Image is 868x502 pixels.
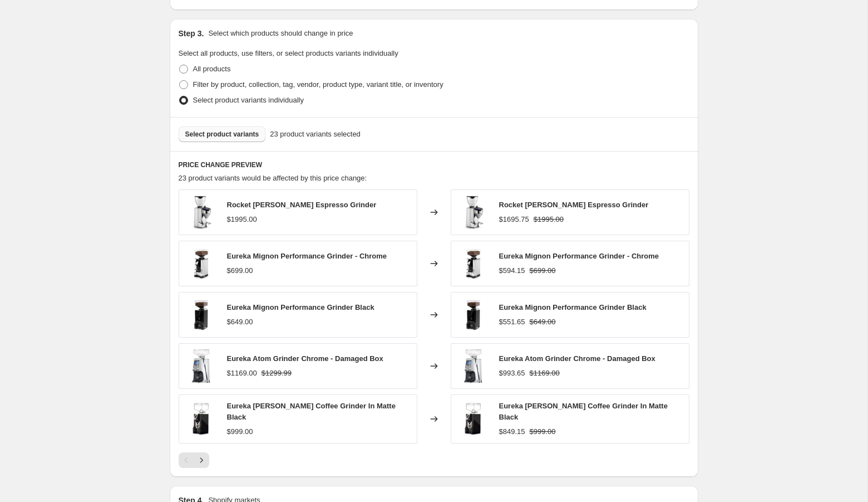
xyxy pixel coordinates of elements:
strike: $1299.99 [262,368,292,379]
img: eureka-mignon-silenzio-performance-grinder-blackeureka-792122_80x.jpg [185,298,218,332]
span: Filter by product, collection, tag, vendor, product type, variant title, or inventory [193,80,443,89]
strike: $1169.00 [530,368,560,379]
img: eureka-mignon-magnifico-coffee-grinder-in-matte-blackeureka-300699_80x.jpg [457,402,490,436]
div: $1995.00 [227,214,257,225]
span: Eureka Mignon Performance Grinder - Chrome [499,252,659,260]
div: $999.00 [227,426,253,437]
span: Eureka Atom Grinder Chrome - Damaged Box [499,354,655,363]
strike: $1995.00 [534,214,564,225]
img: eureka-mignon-silenzio-performance-grinder-chromeeureka-804349_80x.jpg [185,247,218,280]
div: $649.00 [227,316,253,328]
span: Eureka Mignon Performance Grinder Black [227,303,374,311]
strike: $699.00 [530,265,556,276]
nav: Pagination [179,452,209,468]
p: Select which products should change in price [208,28,353,39]
img: rocket-fausto-espresso-grinderrocket-307853_80x.jpg [457,196,490,229]
img: eureka-mignon-silenzio-performance-grinder-chromeeureka-804349_80x.jpg [457,247,490,280]
img: eureka-mignon-silenzio-performance-grinder-blackeureka-792122_80x.jpg [457,298,490,332]
h2: Step 3. [179,28,204,39]
strike: $999.00 [530,426,556,437]
span: Eureka Mignon Performance Grinder - Chrome [227,252,387,260]
span: Eureka [PERSON_NAME] Coffee Grinder In Matte Black [499,402,668,421]
span: Select all products, use filters, or select products variants individually [179,49,398,57]
img: eureka-atom-grinder-chrome-damaged-boxeureka-954591_80x.jpg [185,349,218,383]
span: Rocket [PERSON_NAME] Espresso Grinder [227,201,377,209]
span: Eureka Mignon Performance Grinder Black [499,303,647,311]
div: $993.65 [499,368,525,379]
span: Eureka Atom Grinder Chrome - Damaged Box [227,354,383,363]
div: $699.00 [227,265,253,276]
button: Select product variants [179,126,266,142]
span: Eureka [PERSON_NAME] Coffee Grinder In Matte Black [227,402,396,421]
span: Select product variants individually [193,96,304,104]
span: Rocket [PERSON_NAME] Espresso Grinder [499,201,649,209]
div: $1169.00 [227,368,257,379]
img: eureka-mignon-magnifico-coffee-grinder-in-matte-blackeureka-300699_80x.jpg [185,402,218,436]
div: $594.15 [499,265,525,276]
button: Next [194,452,209,468]
span: 23 product variants would be affected by this price change: [179,174,367,182]
strike: $649.00 [530,316,556,328]
div: $849.15 [499,426,525,437]
img: rocket-fausto-espresso-grinderrocket-307853_80x.jpg [185,196,218,229]
span: 23 product variants selected [270,129,361,140]
h6: PRICE CHANGE PREVIEW [179,160,689,169]
span: All products [193,65,231,73]
img: eureka-atom-grinder-chrome-damaged-boxeureka-954591_80x.jpg [457,349,490,383]
span: Select product variants [185,130,259,139]
div: $551.65 [499,316,525,328]
div: $1695.75 [499,214,529,225]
